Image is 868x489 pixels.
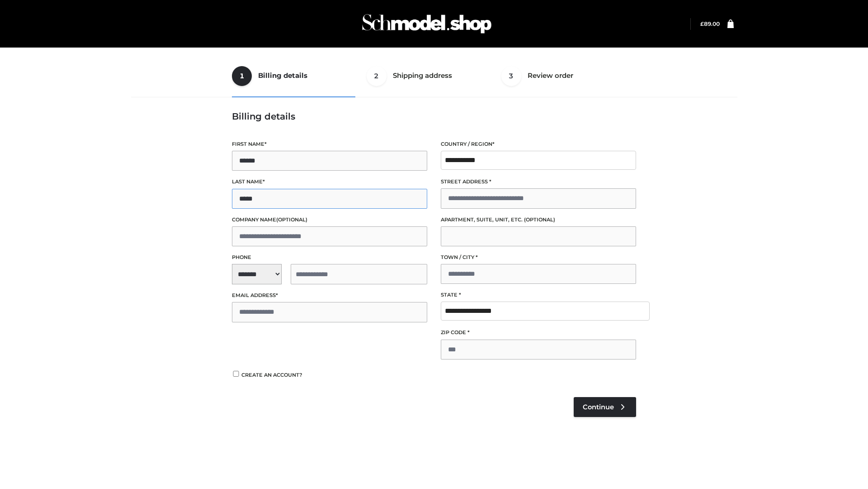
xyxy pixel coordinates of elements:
bdi: 89.00 [700,20,720,27]
span: £ [700,20,704,27]
label: Email address [232,291,427,300]
a: Continue [574,397,636,417]
label: Apartment, suite, unit, etc. [441,216,636,224]
img: Schmodel Admin 964 [359,6,495,42]
span: Continue [583,403,614,411]
span: (optional) [524,216,555,223]
label: Street address [441,177,636,186]
label: Company name [232,216,427,224]
label: ZIP Code [441,328,636,337]
label: Town / City [441,253,636,262]
label: State [441,291,636,299]
a: £89.00 [700,20,720,27]
h3: Billing details [232,111,636,122]
label: Last name [232,177,427,186]
span: Create an account? [241,372,302,378]
input: Create an account? [232,371,240,377]
label: First name [232,140,427,149]
span: (optional) [276,216,307,223]
label: Phone [232,253,427,262]
label: Country / Region [441,140,636,149]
